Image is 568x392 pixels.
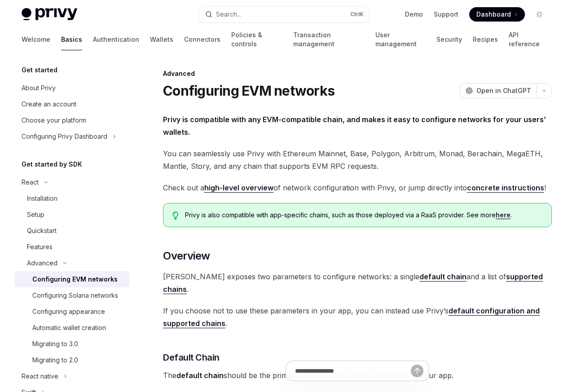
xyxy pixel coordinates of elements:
a: Features [14,239,129,255]
div: React [22,177,39,188]
span: Ctrl K [350,11,364,18]
a: here [496,211,511,219]
a: Choose your platform [14,112,129,128]
a: Demo [405,10,423,19]
a: Recipes [473,29,498,50]
button: React native [14,368,72,384]
a: Basics [61,29,82,50]
h5: Get started [22,65,57,75]
svg: Tip [172,211,179,220]
h5: Get started by SDK [22,159,82,170]
input: Ask a question... [295,361,411,381]
div: About Privy [22,83,56,93]
div: Advanced [163,69,552,78]
span: Check out a of network configuration with Privy, or jump directly into ! [163,181,552,194]
a: Automatic wallet creation [14,320,129,336]
div: Quickstart [27,225,57,236]
div: Migrating to 3.0 [32,339,78,349]
a: Authentication [93,29,139,50]
span: Overview [163,249,210,263]
div: Configuring EVM networks [32,274,118,285]
a: Connectors [184,29,220,50]
span: Default Chain [163,351,220,364]
a: Dashboard [469,7,525,22]
strong: Privy is compatible with any EVM-compatible chain, and makes it easy to configure networks for yo... [163,115,546,137]
button: Open in ChatGPT [460,83,537,98]
div: Installation [27,193,57,204]
a: Create an account [14,96,129,112]
a: Migrating to 2.0 [14,352,129,368]
div: Setup [27,209,44,220]
a: Installation [14,190,129,207]
a: Configuring appearance [14,304,129,320]
span: You can seamlessly use Privy with Ethereum Mainnet, Base, Polygon, Arbitrum, Monad, Berachain, Me... [163,147,552,172]
img: light logo [22,8,77,21]
a: Migrating to 3.0 [14,336,129,352]
span: If you choose not to use these parameters in your app, you can instead use Privy’s . [163,304,552,330]
a: Welcome [22,29,50,50]
span: [PERSON_NAME] exposes two parameters to configure networks: a single and a list of . [163,270,552,295]
a: Configuring EVM networks [14,271,129,287]
a: User management [375,29,426,50]
h1: Configuring EVM networks [163,83,335,99]
div: Migrating to 2.0 [32,355,78,366]
a: concrete instructions [467,183,544,193]
div: React native [22,371,58,382]
div: Automatic wallet creation [32,322,106,333]
a: Quickstart [14,223,129,239]
a: Support [434,10,458,19]
button: Advanced [14,255,71,271]
div: Features [27,242,53,252]
button: Toggle dark mode [532,7,546,22]
div: Configuring Privy Dashboard [22,131,107,142]
a: Configuring Solana networks [14,287,129,304]
a: Setup [14,207,129,223]
div: Advanced [27,258,57,269]
div: Choose your platform [22,115,86,126]
div: Configuring appearance [32,306,105,317]
div: Search... [216,9,241,20]
a: Policies & controls [231,29,282,50]
strong: default chain [419,272,467,281]
button: Search...CtrlK [199,6,369,22]
a: Transaction management [293,29,364,50]
div: Create an account [22,99,76,110]
a: Wallets [150,29,173,50]
button: Send message [411,365,423,377]
div: Configuring Solana networks [32,290,118,301]
span: Privy is also compatible with app-specific chains, such as those deployed via a RaaS provider. Se... [185,211,542,220]
span: Open in ChatGPT [476,86,531,95]
button: Configuring Privy Dashboard [14,128,121,145]
button: React [14,174,52,190]
a: default chain [419,272,467,282]
span: Dashboard [476,10,511,19]
a: API reference [509,29,546,50]
a: Security [436,29,462,50]
a: About Privy [14,80,129,96]
a: high-level overview [204,183,273,193]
